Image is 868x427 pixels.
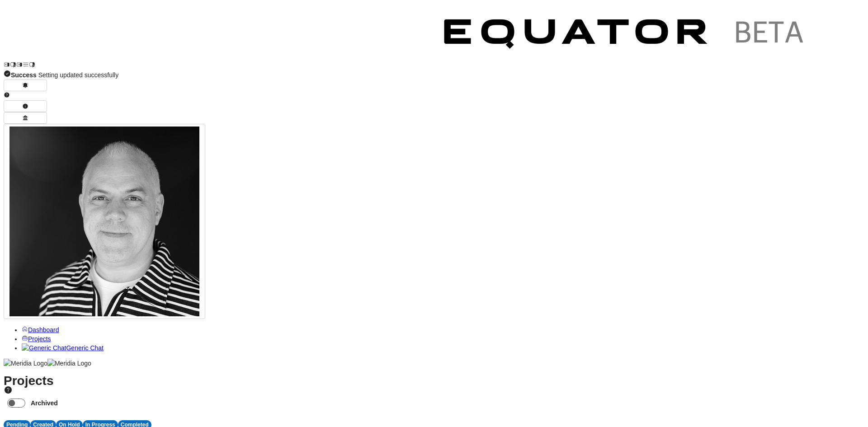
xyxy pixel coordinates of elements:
img: Generic Chat [22,343,66,352]
span: Setting updated successfully [11,71,118,79]
img: Meridia Logo [47,359,91,368]
span: Projects [28,335,51,343]
span: Dashboard [28,326,59,333]
a: Dashboard [22,326,59,333]
label: Archived [29,395,61,411]
img: Customer Logo [35,4,429,68]
h1: Projects [4,376,864,411]
img: Profile Icon [9,127,199,316]
a: Projects [22,335,51,343]
a: Generic ChatGeneric Chat [22,344,104,352]
strong: Success [11,71,37,79]
img: Customer Logo [429,4,822,68]
span: Generic Chat [66,344,103,352]
img: Meridia Logo [4,359,47,368]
